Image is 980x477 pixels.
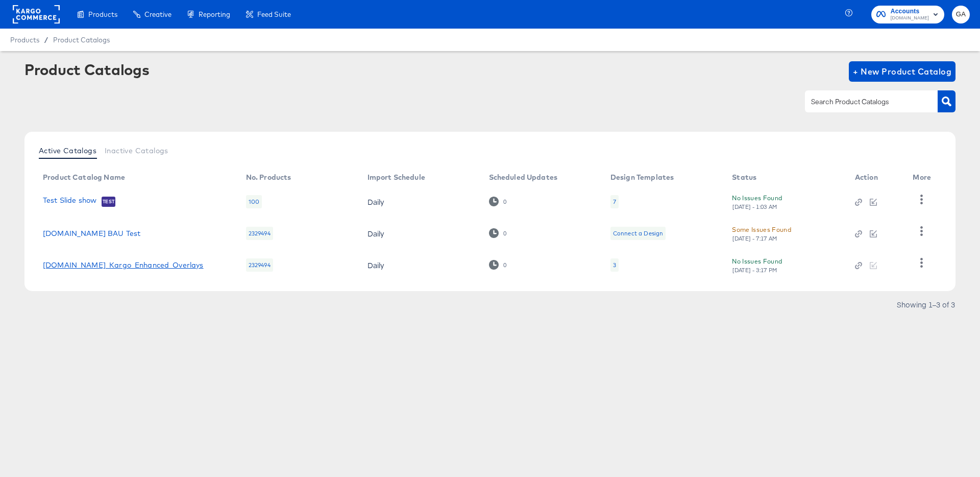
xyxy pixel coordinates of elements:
[102,198,115,206] span: Test
[956,9,966,20] span: GA
[43,229,140,237] a: [DOMAIN_NAME] BAU Test
[613,261,616,269] div: 3
[88,10,117,18] span: Products
[199,10,230,18] span: Reporting
[871,6,944,23] button: Accounts[DOMAIN_NAME]
[891,14,929,22] span: [DOMAIN_NAME]
[610,258,619,272] div: 3
[610,173,674,181] div: Design Templates
[732,235,778,242] div: [DATE] - 7:17 AM
[503,198,507,205] div: 0
[257,10,291,18] span: Feed Suite
[246,227,273,240] div: 2329494
[489,228,507,238] div: 0
[489,260,507,270] div: 0
[853,64,951,79] span: + New Product Catalog
[610,227,666,240] div: Connect a Design
[809,96,918,108] input: Search Product Catalogs
[246,258,273,272] div: 2329494
[359,249,481,281] td: Daily
[10,36,39,44] span: Products
[610,195,619,208] div: 7
[39,147,96,155] span: Active Catalogs
[849,61,955,82] button: + New Product Catalog
[359,186,481,218] td: Daily
[246,195,262,208] div: 100
[732,224,791,235] div: Some Issues Found
[489,173,558,181] div: Scheduled Updates
[43,261,204,269] a: [DOMAIN_NAME]_Kargo_Enhanced_Overlays
[732,224,791,242] button: Some Issues Found[DATE] - 7:17 AM
[359,218,481,249] td: Daily
[896,301,955,308] div: Showing 1–3 of 3
[367,173,425,181] div: Import Schedule
[24,61,149,78] div: Product Catalogs
[904,170,943,186] th: More
[489,197,507,206] div: 0
[891,6,929,17] span: Accounts
[43,196,96,206] a: Test Slide show
[105,147,168,155] span: Inactive Catalogs
[613,229,663,237] div: Connect a Design
[613,198,616,206] div: 7
[724,170,847,186] th: Status
[503,230,507,237] div: 0
[847,170,905,186] th: Action
[43,173,125,181] div: Product Catalog Name
[53,36,110,44] a: Product Catalogs
[246,173,291,181] div: No. Products
[503,261,507,269] div: 0
[952,6,970,23] button: GA
[39,36,53,44] span: /
[144,10,171,18] span: Creative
